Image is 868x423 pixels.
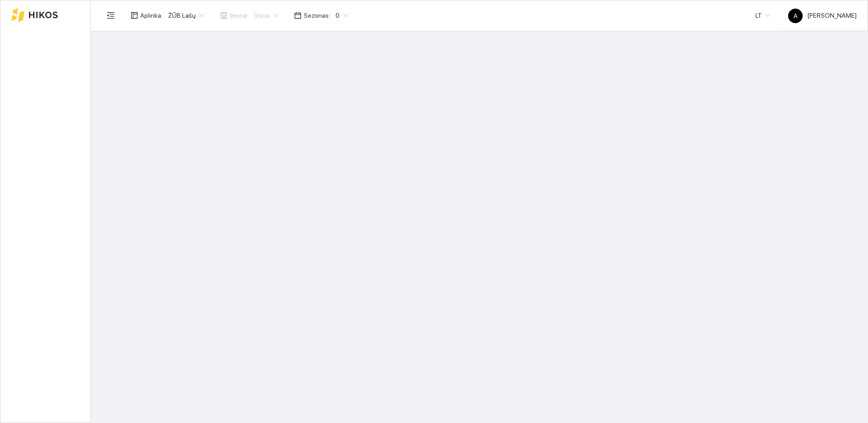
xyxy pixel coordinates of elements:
[794,9,798,23] span: A
[755,9,770,22] span: LT
[788,12,857,19] span: [PERSON_NAME]
[335,9,348,22] span: 0
[304,10,330,20] span: Sezonas :
[168,9,204,22] span: ŽŪB Lašų
[220,12,227,19] span: shop
[230,10,249,20] span: Įmonė :
[102,6,120,25] button: menu-fold
[107,11,115,20] span: menu-fold
[294,12,301,19] span: calendar
[140,10,163,20] span: Aplinka :
[131,12,138,19] span: layout
[254,9,278,22] span: Visos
